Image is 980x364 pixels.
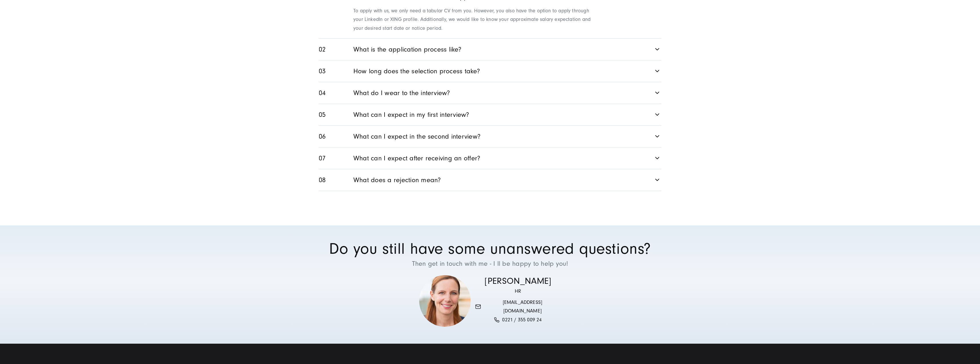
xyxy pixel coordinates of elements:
a: How long does the selection process take? [319,60,661,82]
a: What can I expect in my first interview? [319,104,661,125]
a: [EMAIL_ADDRESS][DOMAIN_NAME] [475,298,561,316]
a: What is the application process like? [319,39,661,60]
a: 0221 / 355 009 24 [494,316,542,324]
p: Then get in touch with me - I ll be happy to help you! [284,258,696,269]
a: What do I wear to the interview? [319,82,661,104]
a: What does a rejection mean? [319,169,661,191]
a: What can I expect after receiving an offer? [319,147,661,169]
span: 0221 / 355 009 24 [502,316,542,324]
span: To apply with us, we only need a tabular CV from you. However, you also have the option to apply ... [353,8,591,31]
h2: Do you still have some unanswered questions? [284,239,696,258]
h3: [PERSON_NAME] [475,276,561,286]
a: What can I expect in the second interview? [319,126,661,147]
p: HR [475,287,561,296]
span: [EMAIL_ADDRESS][DOMAIN_NAME] [484,298,561,316]
img: Bettina-Schmitz-1 [419,275,471,327]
